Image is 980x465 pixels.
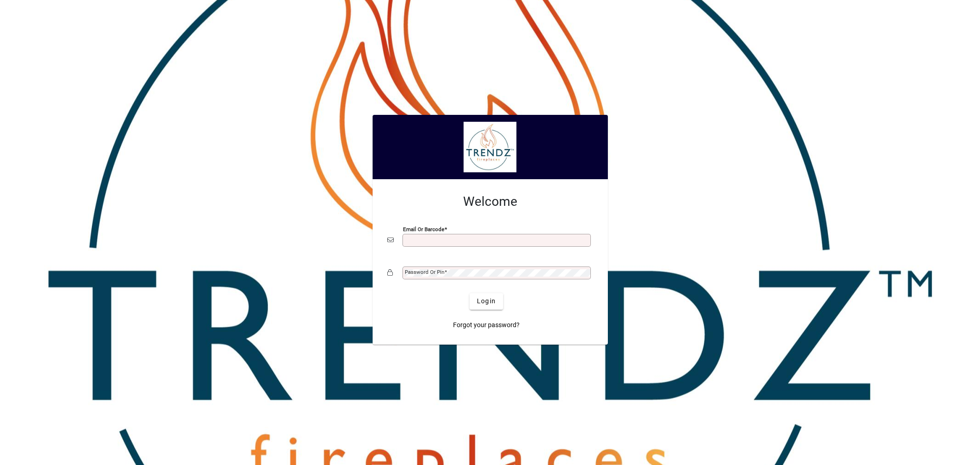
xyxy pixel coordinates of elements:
[405,269,444,275] mat-label: Password or Pin
[477,296,496,306] span: Login
[453,320,520,330] span: Forgot your password?
[403,226,444,232] mat-label: Email or Barcode
[387,194,593,210] h2: Welcome
[470,293,503,310] button: Login
[449,317,523,334] a: Forgot your password?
